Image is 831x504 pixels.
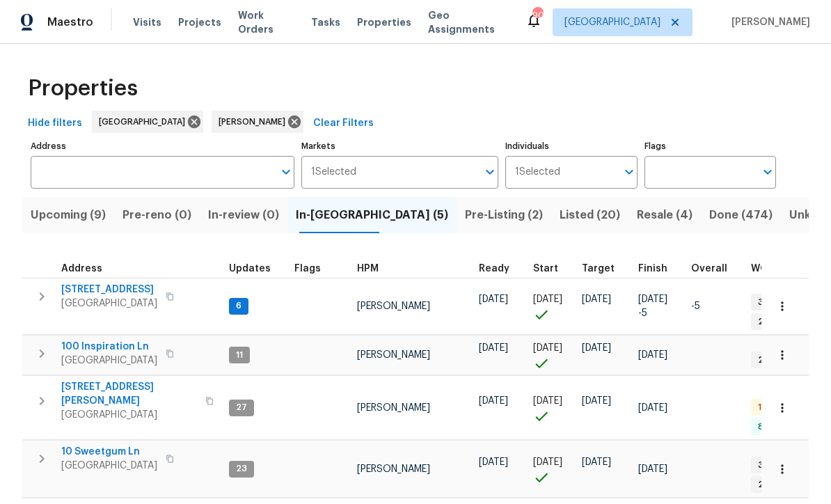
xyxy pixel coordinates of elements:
span: Maestro [47,15,93,29]
td: Scheduled to finish 5 day(s) early [633,278,686,335]
span: [GEOGRAPHIC_DATA] [61,354,157,368]
span: 27 [230,402,253,414]
div: Target renovation project end date [582,264,627,274]
span: HPM [357,264,379,274]
span: [GEOGRAPHIC_DATA] [564,15,660,29]
button: Open [758,162,777,182]
span: Ready [479,264,509,274]
span: 3 WIP [752,297,786,308]
div: 90 [532,8,542,22]
span: [GEOGRAPHIC_DATA] [61,408,197,422]
span: Updates [229,264,271,274]
label: Flags [644,142,776,150]
span: In-[GEOGRAPHIC_DATA] (5) [296,205,448,225]
button: Clear Filters [308,111,379,136]
span: [PERSON_NAME] [357,464,430,474]
span: In-review (0) [208,205,279,225]
span: Start [533,264,558,274]
span: [DATE] [582,294,611,304]
span: Overall [691,264,727,274]
span: [GEOGRAPHIC_DATA] [61,297,157,310]
span: Address [61,264,102,274]
span: [PERSON_NAME] [357,350,430,360]
span: [DATE] [638,403,667,413]
span: 2 Accepted [752,479,813,491]
span: [DATE] [582,343,611,353]
div: Actual renovation start date [533,264,571,274]
span: Done (474) [709,205,773,225]
span: 2 Accepted [752,316,813,328]
td: 5 day(s) earlier than target finish date [686,278,745,335]
span: Flags [294,264,321,274]
span: Visits [133,15,161,29]
span: -5 [691,301,700,311]
span: Properties [357,15,411,29]
td: Project started on time [528,376,576,440]
span: Target [582,264,615,274]
span: 1 Selected [311,166,356,178]
span: 11 [230,349,248,361]
span: Work Orders [238,8,294,36]
span: [PERSON_NAME] [357,301,430,311]
span: [STREET_ADDRESS][PERSON_NAME] [61,380,197,408]
span: Tasks [311,17,340,27]
label: Address [31,142,294,150]
span: 2 WIP [752,354,786,366]
div: Days past target finish date [691,264,740,274]
span: Hide filters [28,115,82,132]
span: [DATE] [533,343,562,353]
span: [DATE] [638,464,667,474]
span: Upcoming (9) [31,205,106,225]
span: Clear Filters [313,115,374,132]
span: Pre-reno (0) [122,205,191,225]
span: [DATE] [479,396,508,406]
button: Open [276,162,296,182]
span: Properties [28,81,138,95]
td: Project started on time [528,278,576,335]
label: Markets [301,142,499,150]
span: Finish [638,264,667,274]
span: [PERSON_NAME] [357,403,430,413]
button: Open [619,162,639,182]
span: [DATE] [638,350,667,360]
span: 23 [230,463,253,475]
span: -5 [638,306,647,320]
span: 6 [230,300,247,312]
span: 3 WIP [752,459,786,471]
div: [PERSON_NAME] [212,111,303,133]
button: Open [480,162,500,182]
span: [STREET_ADDRESS] [61,283,157,297]
button: Hide filters [22,111,88,136]
span: [PERSON_NAME] [726,15,810,29]
span: Projects [178,15,221,29]
span: Resale (4) [637,205,692,225]
span: [DATE] [479,294,508,304]
td: Project started on time [528,336,576,375]
span: Listed (20) [560,205,620,225]
span: 1 Selected [515,166,560,178]
label: Individuals [505,142,637,150]
div: [GEOGRAPHIC_DATA] [92,111,203,133]
span: [PERSON_NAME] [219,115,291,129]
div: Earliest renovation start date (first business day after COE or Checkout) [479,264,522,274]
td: Project started on time [528,441,576,498]
span: [DATE] [533,294,562,304]
span: [DATE] [582,396,611,406]
span: [DATE] [533,457,562,467]
span: 10 Sweetgum Ln [61,445,157,459]
span: Pre-Listing (2) [465,205,543,225]
span: [DATE] [533,396,562,406]
span: 8 Done [752,421,793,433]
span: [DATE] [479,457,508,467]
span: 100 Inspiration Ln [61,340,157,354]
span: 1 QC [752,402,782,414]
span: [DATE] [582,457,611,467]
div: Projected renovation finish date [638,264,680,274]
span: WO Completion [751,264,828,274]
span: Geo Assignments [428,8,509,36]
span: [GEOGRAPHIC_DATA] [61,459,157,473]
span: [DATE] [479,343,508,353]
span: [GEOGRAPHIC_DATA] [99,115,191,129]
span: [DATE] [638,294,667,304]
